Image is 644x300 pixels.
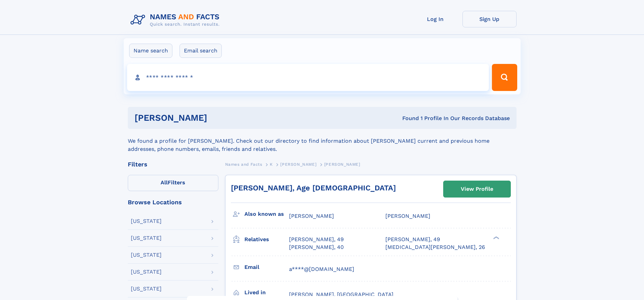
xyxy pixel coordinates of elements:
[244,234,289,245] h3: Relatives
[131,218,162,224] div: [US_STATE]
[161,179,168,186] span: All
[385,236,440,243] a: [PERSON_NAME], 49
[408,11,462,27] a: Log In
[128,199,218,205] div: Browse Locations
[127,64,489,91] input: search input
[492,236,500,240] div: ❯
[129,44,172,58] label: Name search
[385,244,485,251] a: [MEDICAL_DATA][PERSON_NAME], 26
[244,208,289,220] h3: Also known as
[128,11,225,29] img: Logo Names and Facts
[444,181,510,197] a: View Profile
[280,162,316,167] span: [PERSON_NAME]
[128,175,218,191] label: Filters
[462,11,517,27] a: Sign Up
[289,213,334,219] span: [PERSON_NAME]
[225,160,262,168] a: Names and Facts
[280,160,316,168] a: [PERSON_NAME]
[385,213,430,219] span: [PERSON_NAME]
[128,161,218,167] div: Filters
[131,286,162,292] div: [US_STATE]
[128,129,517,153] div: We found a profile for [PERSON_NAME]. Check out our directory to find information about [PERSON_N...
[244,261,289,273] h3: Email
[231,184,396,192] a: [PERSON_NAME], Age [DEMOGRAPHIC_DATA]
[270,162,273,167] span: K
[324,162,360,167] span: [PERSON_NAME]
[131,235,162,241] div: [US_STATE]
[305,115,510,122] div: Found 1 Profile In Our Records Database
[135,114,305,122] h1: [PERSON_NAME]
[131,269,162,275] div: [US_STATE]
[289,236,344,243] a: [PERSON_NAME], 49
[131,252,162,258] div: [US_STATE]
[270,160,273,168] a: K
[461,181,493,197] div: View Profile
[289,244,344,251] a: [PERSON_NAME], 40
[289,291,393,298] span: [PERSON_NAME], [GEOGRAPHIC_DATA]
[244,287,289,298] h3: Lived in
[180,44,222,58] label: Email search
[492,64,517,91] button: Search Button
